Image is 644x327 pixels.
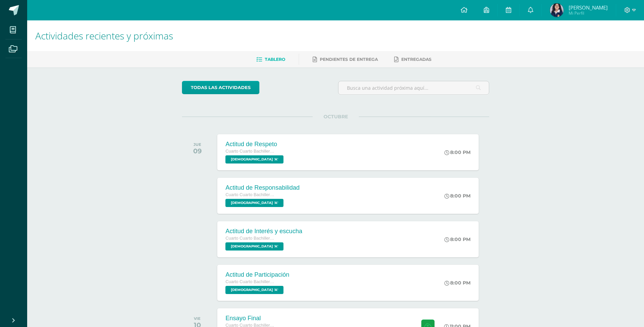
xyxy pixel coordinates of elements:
div: Actitud de Respeto [225,141,285,148]
a: Tablero [256,54,285,65]
div: JUE [193,142,202,147]
a: todas las Actividades [182,81,259,94]
a: Entregadas [394,54,431,65]
div: 09 [193,147,202,155]
div: 8:00 PM [444,149,471,155]
div: 8:00 PM [444,280,471,286]
div: VIE [194,316,201,321]
div: Ensayo Final [225,315,276,322]
a: Pendientes de entrega [313,54,378,65]
span: Cuarto Cuarto Bachillerato en Ciencias y Letras con Orientación en Computación [225,149,276,154]
span: Cuarto Cuarto Bachillerato en Ciencias y Letras con Orientación en Computación [225,236,276,241]
div: Actitud de Interés y escucha [225,228,302,235]
span: OCTUBRE [313,114,359,120]
span: Evangelización 'A' [225,155,283,163]
span: Mi Perfil [569,10,608,16]
span: Actividades recientes y próximas [35,29,173,42]
div: 8:00 PM [444,236,471,242]
span: Entregadas [401,57,431,62]
span: [PERSON_NAME] [569,4,608,11]
div: Actitud de Responsabilidad [225,184,299,191]
span: Cuarto Cuarto Bachillerato en Ciencias y Letras con Orientación en Computación [225,279,276,284]
div: Actitud de Participación [225,271,289,278]
span: Cuarto Cuarto Bachillerato en Ciencias y Letras con Orientación en Computación [225,192,276,197]
span: Tablero [265,57,285,62]
span: Evangelización 'A' [225,286,283,294]
img: bcdf3a09da90e537c75f1ccf4fe8fad0.png [550,3,564,17]
span: Pendientes de entrega [320,57,378,62]
span: Evangelización 'A' [225,199,283,207]
div: 8:00 PM [444,193,471,199]
span: Evangelización 'A' [225,242,283,251]
input: Busca una actividad próxima aquí... [338,81,489,94]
